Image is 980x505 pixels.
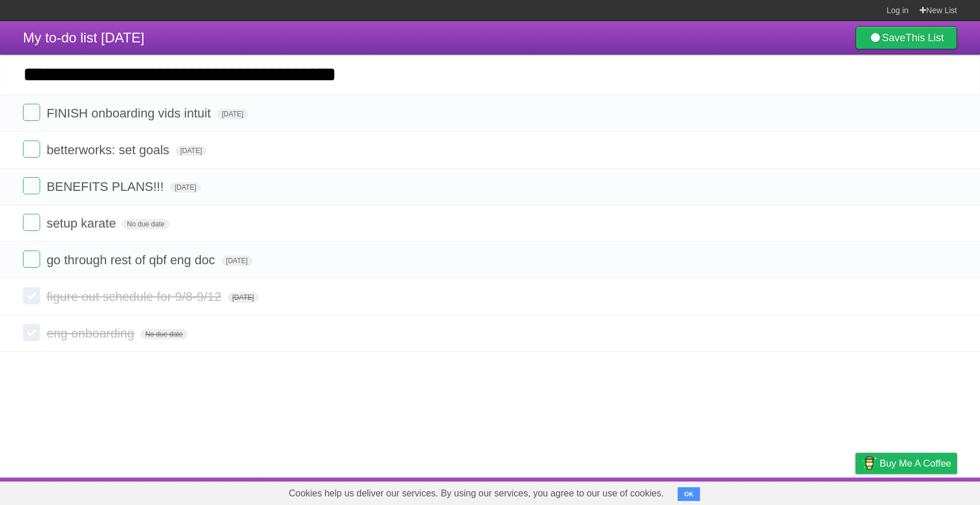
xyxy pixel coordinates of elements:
[855,453,957,474] a: Buy me a coffee
[141,329,187,339] span: No due date
[885,480,957,502] a: Suggest a feature
[905,32,944,44] b: This List
[678,487,700,501] button: OK
[703,480,727,502] a: About
[277,482,675,505] span: Cookies help us deliver our services. By using our services, you agree to our use of cookies.
[122,219,169,229] span: No due date
[46,253,218,267] span: go through rest of qbf eng doc
[23,287,40,304] label: Done
[46,179,166,194] span: BENEFITS PLANS!!!
[23,177,40,194] label: Done
[741,480,787,502] a: Developers
[46,143,172,157] span: betterworks: set goals
[170,182,201,193] span: [DATE]
[23,214,40,231] label: Done
[861,453,877,473] img: Buy me a coffee
[802,480,827,502] a: Terms
[855,26,957,49] a: SaveThis List
[228,292,259,303] span: [DATE]
[46,289,224,304] span: figure out schedule for 9/8-9/12
[23,104,40,121] label: Done
[23,324,40,341] label: Done
[841,480,870,502] a: Privacy
[23,140,40,158] label: Done
[221,256,252,266] span: [DATE]
[46,106,213,120] span: FINISH onboarding vids intuit
[23,30,145,45] span: My to-do list [DATE]
[880,453,951,473] span: Buy me a coffee
[217,109,248,119] span: [DATE]
[46,216,119,230] span: setup karate
[46,326,137,340] span: eng onboarding
[176,146,207,156] span: [DATE]
[23,250,40,268] label: Done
